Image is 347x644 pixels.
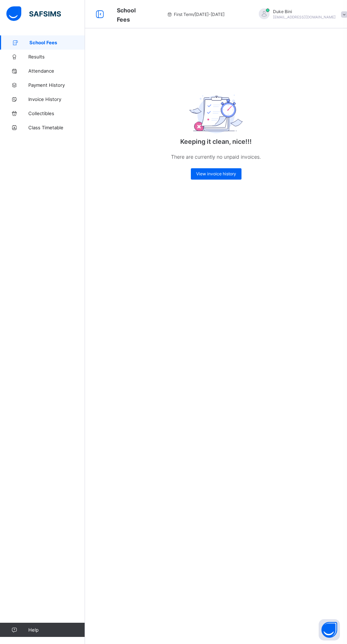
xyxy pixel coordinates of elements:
[28,96,85,102] span: Invoice History
[189,95,243,133] img: empty_exam.25ac31c7e64bfa8fcc0a6b068b22d071.svg
[6,6,61,21] img: safsims
[28,54,85,60] span: Results
[167,12,224,17] span: session/term information
[273,15,336,19] span: [EMAIL_ADDRESS][DOMAIN_NAME]
[273,9,336,14] span: Duke Bini
[145,75,287,187] div: Keeping it clean, nice!!!
[196,171,236,176] span: View invoice history
[28,627,85,633] span: Help
[28,68,85,74] span: Attendance
[145,152,287,161] p: There are currently no unpaid invoices.
[117,7,136,23] span: School Fees
[28,125,85,130] span: Class Timetable
[319,619,340,640] button: Open asap
[145,138,287,145] p: Keeping it clean, nice!!!
[28,111,85,116] span: Collectibles
[29,40,85,45] span: School Fees
[28,82,85,88] span: Payment History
